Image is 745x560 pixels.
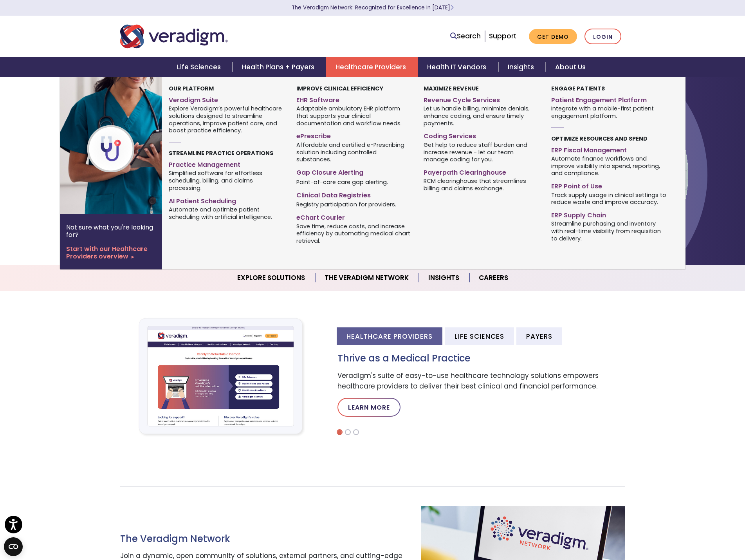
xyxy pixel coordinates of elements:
a: Gap Closure Alerting [296,166,412,177]
span: Automate finance workflows and improve visibility into spend, reporting, and compliance. [551,154,667,177]
a: Life Sciences [168,57,233,77]
strong: Maximize Revenue [424,85,479,92]
a: Learn More [337,398,400,417]
span: Explore Veradigm’s powerful healthcare solutions designed to streamline operations, improve patie... [169,105,284,134]
span: RCM clearinghouse that streamlines billing and claims exchange. [424,177,539,192]
a: Explore Solutions [228,268,315,288]
a: Login [584,29,621,45]
a: ERP Point of Use [551,179,667,191]
strong: Streamline Practice Operations [169,149,273,157]
p: Not sure what you're looking for? [66,224,156,238]
a: The Veradigm Network [315,268,419,288]
span: Simplified software for effortless scheduling, billing, and claims processing. [169,169,284,192]
li: Payers [516,327,562,345]
a: Health Plans + Payers [233,57,326,77]
span: Let us handle billing, minimize denials, enhance coding, and ensure timely payments. [424,105,539,127]
span: Save time, reduce costs, and increase efficiency by automating medical chart retrieval. [296,222,412,245]
a: Healthcare Providers [326,57,418,77]
span: Registry participation for providers. [296,201,396,208]
a: eChart Courier [296,211,412,222]
span: Get help to reduce staff burden and increase revenue - let our team manage coding for you. [424,141,539,163]
a: Start with our Healthcare Providers overview [66,245,156,260]
a: AI Patient Scheduling [169,194,284,206]
a: ERP Fiscal Management [551,143,667,155]
span: Track supply usage in clinical settings to reduce waste and improve accuracy. [551,191,667,206]
a: Veradigm Suite [169,93,284,105]
a: Insights [419,268,469,288]
a: The Veradigm Network: Recognized for Excellence in [DATE]Learn More [292,4,454,11]
a: Health IT Vendors [418,57,498,77]
strong: Engage Patients [551,85,605,92]
span: Affordable and certified e-Prescribing solution including controlled substances. [296,141,412,163]
a: Support [489,31,516,41]
span: Adaptable ambulatory EHR platform that supports your clinical documentation and workflow needs. [296,105,412,127]
a: Revenue Cycle Services [424,93,539,105]
a: Payerpath Clearinghouse [424,166,539,177]
li: Healthcare Providers [337,327,442,345]
span: Learn More [450,4,454,11]
a: Clinical Data Registries [296,188,412,200]
a: ePrescribe [296,129,412,141]
a: Careers [469,268,518,288]
h3: The Veradigm Network [120,533,410,545]
a: Practice Management [169,158,284,169]
span: Point-of-care care gap alerting. [296,178,388,186]
a: Get Demo [529,29,577,44]
img: Veradigm logo [120,23,228,49]
strong: Improve Clinical Efficiency [296,85,383,92]
a: ERP Supply Chain [551,208,667,220]
button: Open CMP widget [4,537,23,556]
a: Coding Services [424,129,539,141]
strong: Optimize Resources and Spend [551,135,648,143]
h3: Thrive as a Medical Practice [337,353,625,364]
a: EHR Software [296,93,412,105]
span: Streamline purchasing and inventory with real-time visibility from requisition to delivery. [551,220,667,242]
a: About Us [546,57,595,77]
li: Life Sciences [445,327,514,345]
span: Integrate with a mobile-first patient engagement platform. [551,105,667,120]
a: Search [450,31,481,42]
img: Healthcare Provider [60,77,186,214]
span: Automate and optimize patient scheduling with artificial intelligence. [169,205,284,220]
a: Insights [498,57,546,77]
p: Veradigm's suite of easy-to-use healthcare technology solutions empowers healthcare providers to ... [337,370,625,392]
strong: Our Platform [169,85,214,92]
a: Patient Engagement Platform [551,93,667,105]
